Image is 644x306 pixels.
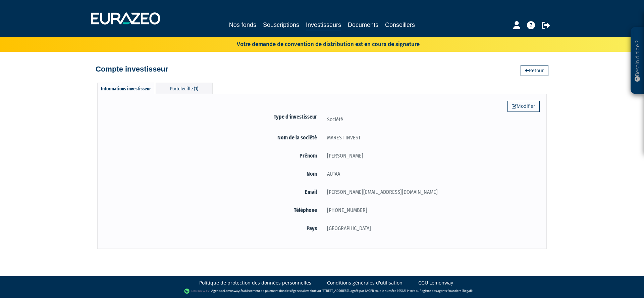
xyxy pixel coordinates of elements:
a: Documents [348,20,378,30]
div: - Agent de (établissement de paiement dont le siège social est situé au [STREET_ADDRESS], agréé p... [7,288,637,295]
label: Pays [104,224,322,232]
h4: Compte investisseur [96,65,168,73]
a: Retour [521,65,548,76]
div: Portefeuille (1) [156,83,213,94]
img: logo-lemonway.png [184,288,210,295]
div: MAREST INVEST [322,133,540,142]
label: Type d'investisseur [104,113,322,121]
div: [PERSON_NAME][EMAIL_ADDRESS][DOMAIN_NAME] [322,188,540,196]
a: Investisseurs [306,20,341,31]
p: Besoin d'aide ? [634,31,641,91]
div: AUTAA [322,170,540,178]
a: Conditions générales d'utilisation [327,279,402,286]
a: Modifier [507,101,540,112]
div: Société [322,115,540,124]
label: Nom de la société [104,133,322,142]
label: Prénom [104,151,322,160]
p: Votre demande de convention de distribution est en cours de signature [217,39,420,48]
label: Nom [104,170,322,178]
a: Registre des agents financiers (Regafi) [420,289,473,293]
a: Nos fonds [229,20,256,30]
a: Conseillers [385,20,415,30]
a: CGU Lemonway [418,279,453,286]
a: Politique de protection des données personnelles [199,279,311,286]
div: Informations investisseur [97,83,154,94]
a: Lemonway [224,289,239,293]
div: [GEOGRAPHIC_DATA] [322,224,540,232]
img: 1732889491-logotype_eurazeo_blanc_rvb.png [91,12,160,25]
div: [PERSON_NAME] [322,151,540,160]
div: [PHONE_NUMBER] [322,206,540,214]
label: Téléphone [104,206,322,214]
label: Email [104,188,322,196]
a: Souscriptions [263,20,299,30]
